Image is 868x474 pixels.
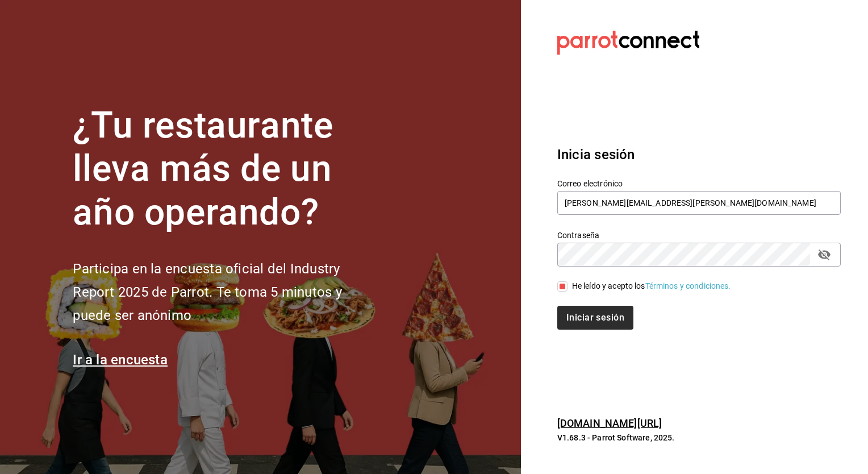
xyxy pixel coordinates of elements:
[557,191,841,215] input: Ingresa tu correo electrónico
[572,280,731,292] div: He leído y acepto los
[557,179,841,187] label: Correo electrónico
[73,104,379,235] h1: ¿Tu restaurante lleva más de un año operando?
[557,417,662,429] a: [DOMAIN_NAME][URL]
[557,144,841,165] h3: Inicia sesión
[73,352,168,368] a: Ir a la encuesta
[73,257,379,327] h2: Participa en la encuesta oficial del Industry Report 2025 de Parrot. Te toma 5 minutos y puede se...
[815,245,834,264] button: passwordField
[645,281,731,290] a: Términos y condiciones.
[557,432,841,443] p: V1.68.3 - Parrot Software, 2025.
[557,306,633,330] button: Iniciar sesión
[557,231,841,239] label: Contraseña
